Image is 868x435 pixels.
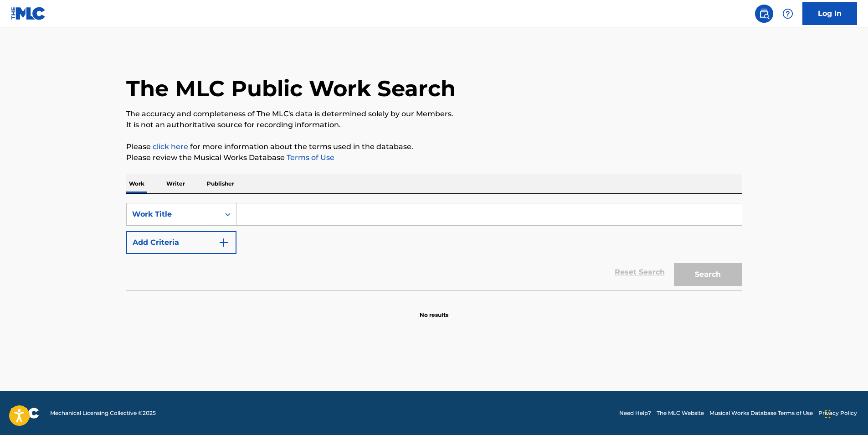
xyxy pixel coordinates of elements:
a: Public Search [755,5,773,23]
iframe: Chat Widget [822,391,868,435]
img: help [782,8,793,19]
form: Search Form [126,203,742,290]
img: logo [11,408,39,419]
p: The accuracy and completeness of The MLC's data is determined solely by our Members. [126,109,742,119]
a: Need Help? [619,409,651,417]
p: It is not an authoritative source for recording information. [126,119,742,130]
a: Musical Works Database Terms of Use [709,409,813,417]
p: Writer [164,174,188,193]
p: Please review the Musical Works Database [126,152,742,163]
img: 9d2ae6d4665cec9f34b9.svg [218,237,229,248]
span: Mechanical Licensing Collective © 2025 [50,409,156,417]
img: search [759,8,770,19]
a: Terms of Use [285,153,334,162]
p: No results [420,300,448,319]
div: Work Title [132,209,214,220]
a: Privacy Policy [818,409,857,417]
img: MLC Logo [11,7,46,20]
p: Work [126,174,147,193]
p: Publisher [204,174,237,193]
h1: The MLC Public Work Search [126,75,456,102]
div: Drag [825,400,831,428]
button: Add Criteria [126,231,236,254]
div: Help [779,5,797,23]
a: Log In [802,2,857,25]
a: The MLC Website [657,409,704,417]
p: Please for more information about the terms used in the database. [126,141,742,152]
a: click here [153,142,188,151]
